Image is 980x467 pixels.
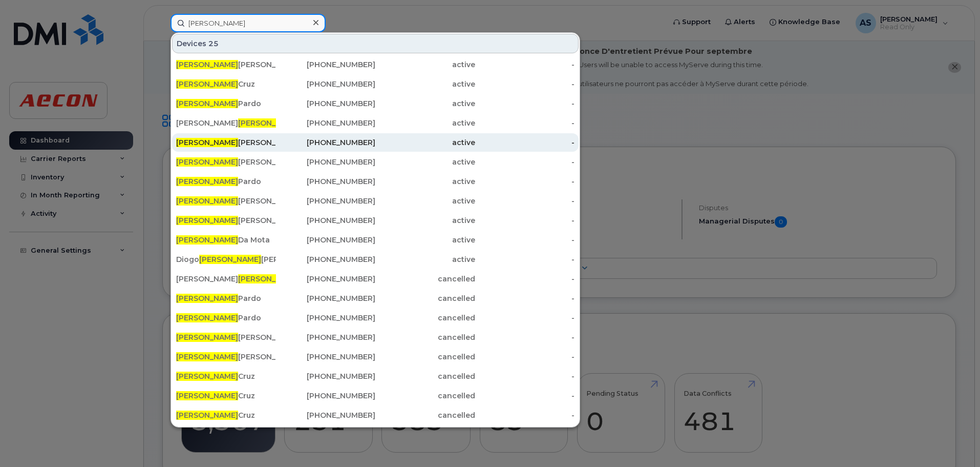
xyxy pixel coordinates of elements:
div: Devices [172,34,579,53]
div: Pardo [176,293,276,303]
div: Pardo [176,98,276,109]
div: cancelled [375,332,475,342]
a: [PERSON_NAME][PERSON_NAME][PHONE_NUMBER]active- [172,211,579,230]
div: - [475,254,575,265]
div: - [475,196,575,206]
a: [PERSON_NAME]Cruz[PHONE_NUMBER]cancelled- [172,367,579,385]
div: [PHONE_NUMBER] [276,235,376,245]
a: [PERSON_NAME][PERSON_NAME][PHONE_NUMBER]cancelled- [172,425,579,444]
span: [PERSON_NAME] [176,333,238,342]
span: [PERSON_NAME] [176,372,238,381]
div: [PHONE_NUMBER] [276,254,376,265]
a: [PERSON_NAME]Cruz[PHONE_NUMBER]active- [172,75,579,93]
div: [PHONE_NUMBER] [276,176,376,187]
div: [PERSON_NAME] [176,215,276,226]
span: [PERSON_NAME] [176,216,238,225]
span: [PERSON_NAME] [176,294,238,303]
span: [PERSON_NAME] [176,99,238,108]
div: active [375,98,475,109]
div: [PHONE_NUMBER] [276,274,376,284]
div: - [475,371,575,381]
a: [PERSON_NAME]Cruz[PHONE_NUMBER]cancelled- [172,387,579,405]
div: [PHONE_NUMBER] [276,137,376,148]
a: [PERSON_NAME][PERSON_NAME][PHONE_NUMBER]active- [172,192,579,210]
div: cancelled [375,274,475,284]
div: [PHONE_NUMBER] [276,313,376,323]
a: [PERSON_NAME]Cruz[PHONE_NUMBER]cancelled- [172,406,579,424]
div: [PHONE_NUMBER] [276,98,376,109]
div: Pardo [176,313,276,323]
a: [PERSON_NAME][PERSON_NAME][PHONE_NUMBER]cancelled- [172,328,579,347]
span: [PERSON_NAME] [199,255,261,264]
div: - [475,118,575,128]
div: [PERSON_NAME] [176,59,276,70]
span: [PERSON_NAME] [176,138,238,147]
div: [PERSON_NAME] [176,332,276,342]
div: [PHONE_NUMBER] [276,332,376,342]
div: active [375,254,475,265]
div: [PHONE_NUMBER] [276,410,376,420]
a: [PERSON_NAME]Pardo[PHONE_NUMBER]active- [172,94,579,113]
span: 25 [208,38,219,49]
div: - [475,157,575,167]
div: Cruz [176,79,276,89]
a: [PERSON_NAME][PERSON_NAME][PHONE_NUMBER]cancelled- [172,348,579,366]
a: [PERSON_NAME]Pardo[PHONE_NUMBER]cancelled- [172,309,579,327]
div: Da Mota [176,235,276,245]
div: [PHONE_NUMBER] [276,157,376,167]
div: cancelled [375,352,475,362]
span: [PERSON_NAME] [176,411,238,420]
div: cancelled [375,410,475,420]
span: [PERSON_NAME] [176,235,238,245]
div: active [375,176,475,187]
div: - [475,293,575,303]
div: [PHONE_NUMBER] [276,79,376,89]
div: cancelled [375,371,475,381]
div: active [375,118,475,128]
div: - [475,391,575,401]
a: [PERSON_NAME][PERSON_NAME]Bilog[PHONE_NUMBER]active- [172,114,579,132]
div: [PERSON_NAME] [176,352,276,362]
span: [PERSON_NAME] [238,274,300,283]
span: [PERSON_NAME] [176,157,238,167]
a: [PERSON_NAME][PERSON_NAME]tro[PHONE_NUMBER]cancelled- [172,270,579,288]
div: [PERSON_NAME] [176,196,276,206]
span: [PERSON_NAME] [176,60,238,69]
div: active [375,137,475,148]
div: [PHONE_NUMBER] [276,118,376,128]
div: - [475,59,575,70]
div: [PHONE_NUMBER] [276,196,376,206]
div: - [475,274,575,284]
div: [PERSON_NAME] [176,157,276,167]
div: cancelled [375,391,475,401]
div: [PHONE_NUMBER] [276,352,376,362]
span: [PERSON_NAME] [176,313,238,322]
div: [PERSON_NAME] tro [176,274,276,284]
div: cancelled [375,313,475,323]
div: active [375,157,475,167]
div: - [475,79,575,89]
span: [PERSON_NAME] [176,177,238,186]
div: [PHONE_NUMBER] [276,215,376,226]
span: [PERSON_NAME] [176,79,238,89]
div: active [375,79,475,89]
div: [PERSON_NAME] Bilog [176,118,276,128]
div: - [475,235,575,245]
div: active [375,215,475,226]
div: - [475,352,575,362]
div: Cruz [176,410,276,420]
a: [PERSON_NAME]Da Mota[PHONE_NUMBER]active- [172,231,579,249]
span: [PERSON_NAME] [176,391,238,400]
div: [PHONE_NUMBER] [276,391,376,401]
div: Cruz [176,391,276,401]
div: cancelled [375,293,475,303]
div: active [375,196,475,206]
div: - [475,215,575,226]
div: [PHONE_NUMBER] [276,371,376,381]
div: Diogo [PERSON_NAME] [176,254,276,265]
a: [PERSON_NAME]Pardo[PHONE_NUMBER]active- [172,172,579,191]
a: [PERSON_NAME][PERSON_NAME][PHONE_NUMBER]active- [172,153,579,171]
div: [PERSON_NAME] [176,137,276,148]
div: [PHONE_NUMBER] [276,59,376,70]
div: - [475,313,575,323]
